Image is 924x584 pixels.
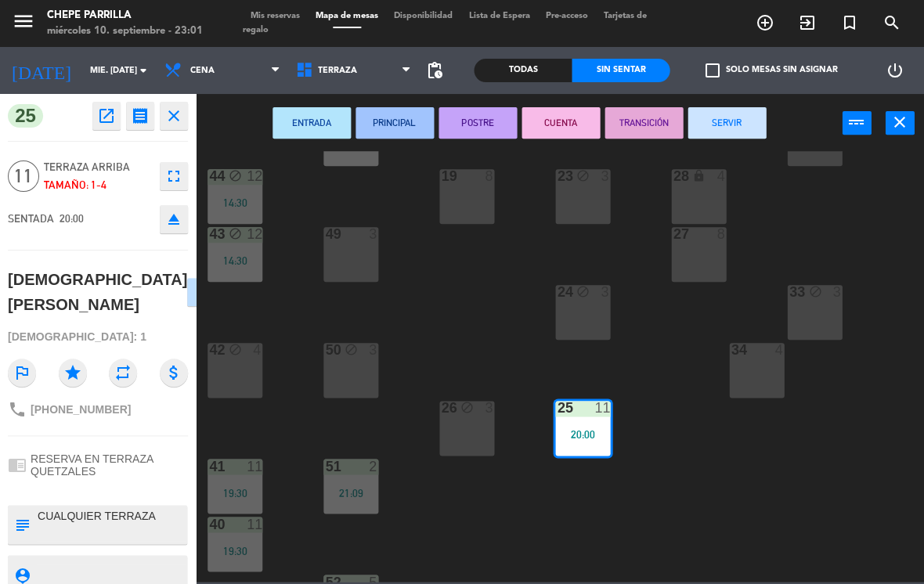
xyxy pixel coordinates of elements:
button: close [885,111,914,135]
div: Chepe Parrilla [47,8,203,23]
i: block [229,343,242,356]
i: lock [692,169,706,182]
span: Disponibilidad [386,12,460,20]
span: 25 [8,104,43,128]
div: 12 [247,169,262,183]
div: 26 [441,401,442,415]
button: CUENTA [522,107,600,139]
i: add_circle_outline [755,13,774,32]
span: Mapa de mesas [308,12,386,20]
span: [PHONE_NUMBER] [31,403,131,416]
div: 8 [485,169,494,183]
i: turned_in_not [839,13,858,32]
span: Terraza Arriba [44,158,152,176]
i: outlined_flag [8,359,36,387]
i: person_pin [13,566,31,583]
div: Todas [474,59,572,82]
div: 8 [716,227,726,241]
div: 12 [247,227,262,241]
div: [DEMOGRAPHIC_DATA][PERSON_NAME] [8,267,187,318]
span: RESERVAR MESA [743,9,785,36]
button: ENTRADA [273,107,351,139]
i: block [345,343,358,356]
div: 11 [247,459,262,473]
i: open_in_new [97,106,116,125]
i: menu [12,9,35,33]
i: block [576,169,590,182]
i: close [164,106,183,125]
i: block [576,285,590,298]
i: eject [164,210,183,229]
span: pending_actions [425,61,444,80]
div: 19 [441,169,442,183]
div: 28 [673,169,673,183]
button: open_in_new [92,102,121,130]
button: TRANSICIÓN [605,107,683,139]
label: Solo mesas sin asignar [706,63,838,78]
div: 4 [774,343,784,357]
div: 21:09 [323,487,378,498]
span: Terraza [318,66,357,76]
button: SERVIR [688,107,766,139]
span: BUSCAR [870,9,912,36]
div: Sin sentar [572,59,670,82]
span: 20:00 [60,212,84,225]
i: subject [13,516,31,533]
div: 51 [325,459,326,473]
div: 50 [325,343,326,357]
div: 14:30 [208,197,262,208]
button: power_input [842,111,871,135]
i: attach_money [160,359,188,387]
i: exit_to_app [797,13,816,32]
i: power_input [847,113,866,132]
button: eject [160,205,188,233]
div: 4 [253,343,262,357]
div: 3 [369,343,378,357]
div: 34 [731,343,731,357]
span: Lista de Espera [460,12,537,20]
span: SENTADA [8,212,54,225]
div: 3 [369,227,378,241]
i: close [890,113,909,132]
i: arrow_drop_down [134,61,153,80]
span: Mis reservas [243,12,308,20]
button: receipt [126,102,154,130]
i: block [808,285,821,298]
div: 27 [673,227,673,241]
div: 19:30 [208,487,262,498]
i: search [882,13,901,32]
button: POSTRE [439,107,517,139]
span: Pre-acceso [537,12,595,20]
div: 11 [247,517,262,531]
div: miércoles 10. septiembre - 23:01 [47,23,203,39]
i: repeat [109,359,137,387]
div: 3 [601,169,610,183]
i: power_settings_new [886,61,904,80]
i: block [229,169,242,182]
i: fullscreen [164,167,183,186]
div: 11 [594,401,610,415]
span: WALK IN [785,9,828,36]
div: 19:30 [208,545,262,556]
button: fullscreen [160,162,188,190]
div: 49 [325,227,326,241]
div: 3 [485,401,494,415]
div: [DEMOGRAPHIC_DATA]: 1 [8,323,188,351]
div: 14:30 [208,255,262,266]
button: PRINCIPAL [356,107,434,139]
i: block [460,401,474,414]
div: 3 [601,285,610,299]
i: phone [8,400,27,419]
span: Cena [190,66,215,76]
i: star [59,359,87,387]
span: Reserva especial [828,9,870,36]
div: 4 [716,169,726,183]
i: chrome_reader_mode [8,456,27,474]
